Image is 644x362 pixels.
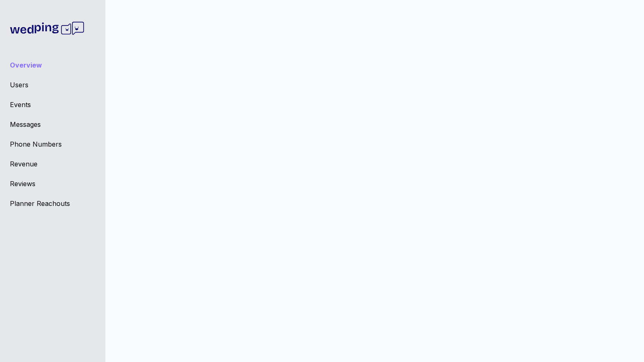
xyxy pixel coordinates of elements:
a: Reviews [10,179,96,189]
a: Messages [10,119,96,129]
a: Events [10,100,96,110]
a: Users [10,80,96,90]
a: Phone Numbers [10,139,96,149]
a: Planner Reachouts [10,199,96,208]
a: Overview [10,60,96,70]
a: Revenue [10,159,96,169]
